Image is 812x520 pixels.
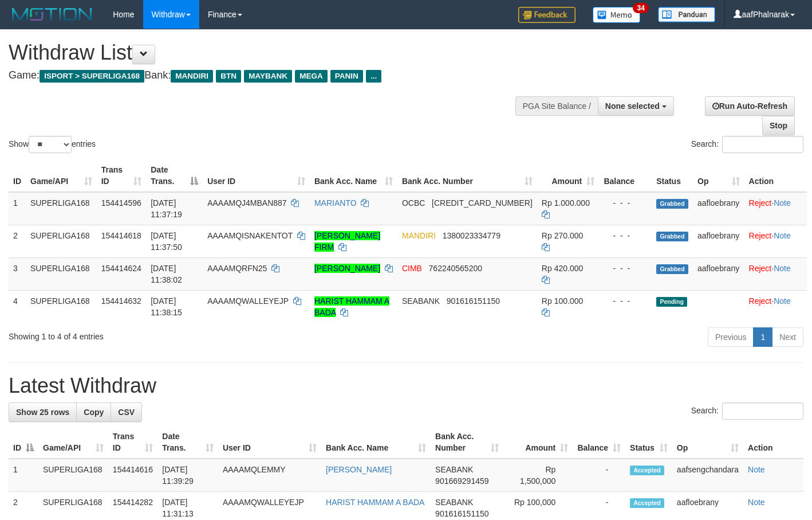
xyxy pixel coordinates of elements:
[207,198,287,208] span: AAAAMQJ4MBAN887
[672,426,743,459] th: Op: activate to sort column ascending
[542,198,590,208] span: Rp 1.000.000
[515,96,598,116] div: PGA Site Balance /
[431,426,503,459] th: Bank Acc. Number: activate to sort column ascending
[542,231,583,240] span: Rp 270.000
[244,70,292,83] span: MAYBANK
[171,70,213,83] span: MANDIRI
[774,231,791,240] a: Note
[84,408,104,417] span: Copy
[693,257,744,290] td: aafloebrany
[151,296,182,317] span: [DATE] 11:38:15
[151,231,182,252] span: [DATE] 11:37:50
[330,70,363,83] span: PANIN
[101,264,141,273] span: 154414624
[321,426,431,459] th: Bank Acc. Name: activate to sort column ascending
[633,3,648,13] span: 34
[151,264,182,284] span: [DATE] 11:38:02
[435,465,473,474] span: SEABANK
[744,159,807,192] th: Action
[366,70,381,83] span: ...
[314,296,389,317] a: HARIST HAMMAM A BADA
[708,327,754,347] a: Previous
[604,263,647,274] div: - - -
[16,408,69,417] span: Show 25 rows
[402,231,436,240] span: MANDIRI
[9,426,38,459] th: ID: activate to sort column descending
[518,7,576,23] img: Feedback.jpg
[772,327,803,347] a: Next
[397,159,537,192] th: Bank Acc. Number: activate to sort column ascending
[216,70,241,83] span: BTN
[722,402,803,420] input: Search:
[593,7,641,23] img: Button%20Memo.svg
[207,264,267,273] span: AAAAMQRFN25
[435,509,488,518] span: Copy 901616151150 to clipboard
[693,225,744,257] td: aafloebrany
[744,290,807,323] td: ·
[218,459,321,492] td: AAAAMQLEMMY
[625,426,672,459] th: Status: activate to sort column ascending
[314,264,380,273] a: [PERSON_NAME]
[108,426,157,459] th: Trans ID: activate to sort column ascending
[605,101,660,111] span: None selected
[111,402,142,422] a: CSV
[40,70,144,83] span: ISPORT > SUPERLIGA168
[693,159,744,192] th: Op: activate to sort column ascending
[656,232,688,241] span: Grabbed
[691,136,803,153] label: Search:
[749,264,772,273] a: Reject
[9,374,803,397] h1: Latest Withdraw
[753,327,772,347] a: 1
[749,296,772,306] a: Reject
[447,296,500,306] span: Copy 901616151150 to clipboard
[207,231,293,240] span: AAAAMQISNAKENTOT
[705,96,795,116] a: Run Auto-Refresh
[744,192,807,225] td: ·
[326,498,424,507] a: HARIST HAMMAM A BADA
[573,459,625,492] td: -
[97,159,147,192] th: Trans ID: activate to sort column ascending
[722,136,803,153] input: Search:
[9,225,26,257] td: 2
[542,296,583,306] span: Rp 100.000
[9,70,530,81] h4: Game: Bank:
[435,476,488,486] span: Copy 901669291459 to clipboard
[748,465,765,474] a: Note
[295,70,328,83] span: MEGA
[29,136,72,153] select: Showentries
[26,192,97,225] td: SUPERLIGA168
[38,459,108,492] td: SUPERLIGA168
[101,198,141,208] span: 154414596
[542,264,583,273] span: Rp 420.000
[435,498,473,507] span: SEABANK
[573,426,625,459] th: Balance: activate to sort column ascending
[503,426,573,459] th: Amount: activate to sort column ascending
[774,296,791,306] a: Note
[207,296,289,306] span: AAAAMQWALLEYEJP
[26,159,97,192] th: Game/API: activate to sort column ascending
[652,159,693,192] th: Status
[157,459,218,492] td: [DATE] 11:39:29
[146,159,203,192] th: Date Trans.: activate to sort column descending
[9,459,38,492] td: 1
[9,41,530,64] h1: Withdraw List
[604,197,647,209] div: - - -
[693,192,744,225] td: aafloebrany
[9,136,96,153] label: Show entries
[218,426,321,459] th: User ID: activate to sort column ascending
[658,7,715,22] img: panduan.png
[9,192,26,225] td: 1
[774,264,791,273] a: Note
[101,296,141,306] span: 154414632
[656,264,688,274] span: Grabbed
[151,198,182,219] span: [DATE] 11:37:19
[101,231,141,240] span: 154414618
[314,231,380,252] a: [PERSON_NAME] FIRM
[9,290,26,323] td: 4
[157,426,218,459] th: Date Trans.: activate to sort column ascending
[26,290,97,323] td: SUPERLIGA168
[749,231,772,240] a: Reject
[749,198,772,208] a: Reject
[9,6,96,23] img: MOTION_logo.png
[108,459,157,492] td: 154414616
